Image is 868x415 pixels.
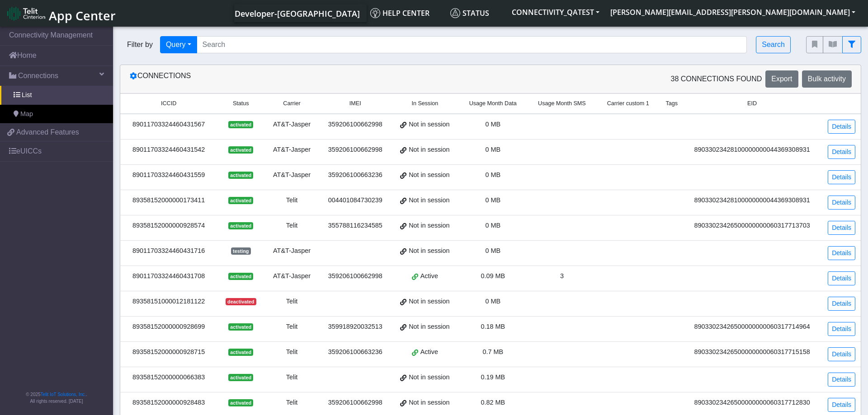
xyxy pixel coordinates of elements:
[689,145,815,155] div: 89033023428100000000044369308931
[481,272,505,280] span: 0.09 MB
[270,398,314,408] div: Telit
[409,373,449,382] span: Not in session
[270,322,314,332] div: Telit
[349,99,361,108] span: IMEI
[270,347,314,357] div: Telit
[270,120,314,130] div: AT&T-Jasper
[270,373,314,382] div: Telit
[126,221,212,231] div: 89358152000000928574
[126,297,212,307] div: 89358151000012181122
[409,145,449,155] span: Not in session
[126,196,212,205] div: 89358152000000173411
[481,399,505,406] span: 0.82 MB
[409,196,449,205] span: Not in session
[485,247,500,254] span: 0 MB
[270,271,314,281] div: AT&T-Jasper
[665,99,678,108] span: Tags
[226,298,256,305] span: deactivated
[231,247,251,255] span: testing
[270,221,314,231] div: Telit
[828,145,855,159] a: Details
[469,99,517,108] span: Usage Month Data
[450,8,460,18] img: status.svg
[126,246,212,256] div: 89011703324460431716
[828,271,855,285] a: Details
[228,399,253,406] span: activated
[689,196,815,205] div: 89033023428100000000044369308931
[325,170,386,180] div: 359206100663236
[806,36,861,53] div: fitlers menu
[485,171,500,178] span: 0 MB
[409,120,449,130] span: Not in session
[481,373,505,381] span: 0.19 MB
[270,170,314,180] div: AT&T-Jasper
[270,246,314,256] div: AT&T-Jasper
[123,70,491,88] div: Connections
[765,70,798,88] button: Export
[126,347,212,357] div: 89358152000000928715
[409,170,449,180] span: Not in session
[228,222,253,229] span: activated
[270,145,314,155] div: AT&T-Jasper
[126,170,212,180] div: 89011703324460431559
[270,196,314,205] div: Telit
[485,196,500,204] span: 0 MB
[325,145,386,155] div: 359206100662998
[126,398,212,408] div: 89358152000000928483
[533,271,591,281] div: 3
[409,246,449,256] span: Not in session
[22,90,32,100] span: List
[325,347,386,357] div: 359206100663236
[235,8,360,19] span: Developer-[GEOGRAPHIC_DATA]
[270,297,314,307] div: Telit
[420,347,438,357] span: Active
[411,99,438,108] span: In Session
[828,398,855,412] a: Details
[670,74,762,84] span: 38 Connections found
[409,297,449,307] span: Not in session
[828,322,855,336] a: Details
[689,221,815,231] div: 89033023426500000000060317713703
[161,99,176,108] span: ICCID
[802,70,852,88] button: Bulk activity
[41,392,86,397] a: Telit IoT Solutions, Inc.
[197,36,747,53] input: Search...
[689,347,815,357] div: 89033023426500000000060317715158
[7,4,114,23] a: App Center
[409,322,449,332] span: Not in session
[228,374,253,381] span: activated
[325,271,386,281] div: 359206100662998
[485,298,500,305] span: 0 MB
[7,6,45,21] img: logo-telit-cinterion-gw-new.png
[485,146,500,153] span: 0 MB
[283,99,300,108] span: Carrier
[126,322,212,332] div: 89358152000000928699
[450,8,489,18] span: Status
[605,4,861,20] button: [PERSON_NAME][EMAIL_ADDRESS][PERSON_NAME][DOMAIN_NAME]
[828,221,855,235] a: Details
[126,120,212,130] div: 89011703324460431567
[409,221,449,231] span: Not in session
[771,75,792,83] span: Export
[325,398,386,408] div: 359206100662998
[16,127,79,138] span: Advanced Features
[160,36,197,53] button: Query
[228,146,253,154] span: activated
[325,120,386,130] div: 359206100662998
[482,348,503,355] span: 0.7 MB
[325,196,386,205] div: 004401084730239
[49,7,116,24] span: App Center
[808,75,846,83] span: Bulk activity
[367,4,447,22] a: Help center
[370,8,429,18] span: Help center
[828,246,855,260] a: Details
[20,109,33,119] span: Map
[506,4,605,20] button: CONNECTIVITY_QATEST
[689,322,815,332] div: 89033023426500000000060317714964
[126,145,212,155] div: 89011703324460431542
[409,398,449,408] span: Not in session
[828,170,855,184] a: Details
[120,39,160,50] span: Filter by
[228,349,253,356] span: activated
[420,271,438,281] span: Active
